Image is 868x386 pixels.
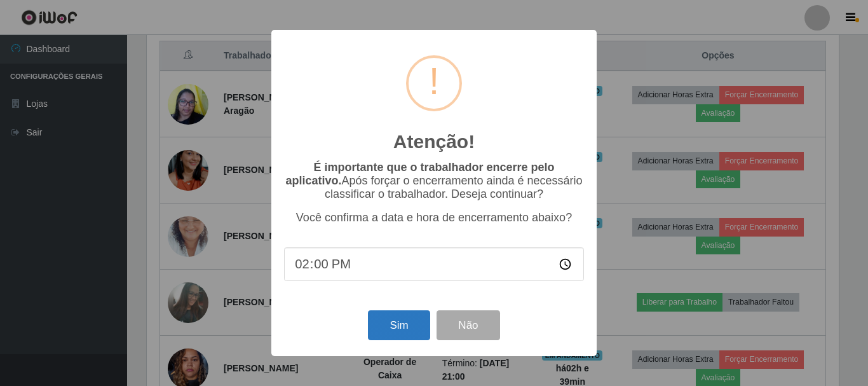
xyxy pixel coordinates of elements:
button: Sim [368,310,430,340]
p: Após forçar o encerramento ainda é necessário classificar o trabalhador. Deseja continuar? [284,161,584,201]
b: É importante que o trabalhador encerre pelo aplicativo. [285,161,554,187]
button: Não [437,310,499,340]
h2: Atenção! [393,130,475,153]
p: Você confirma a data e hora de encerramento abaixo? [284,211,584,224]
